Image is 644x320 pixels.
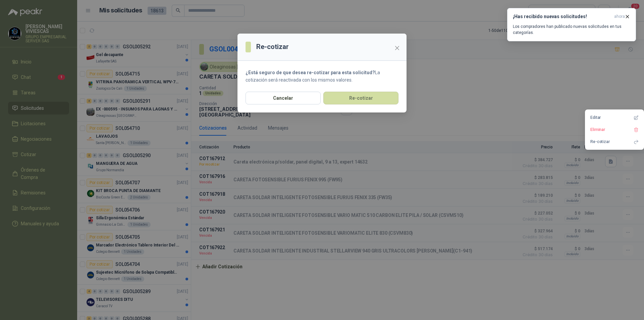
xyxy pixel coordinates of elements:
button: Close [392,43,402,53]
button: Re-cotizar [323,92,398,104]
span: close [394,45,400,51]
p: La cotización será reactivada con los mismos valores. [246,69,398,84]
strong: ¿Está seguro de que desea re-cotizar para esta solicitud? [246,70,375,75]
h3: Re-cotizar [256,42,289,52]
button: Cancelar [246,92,321,104]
